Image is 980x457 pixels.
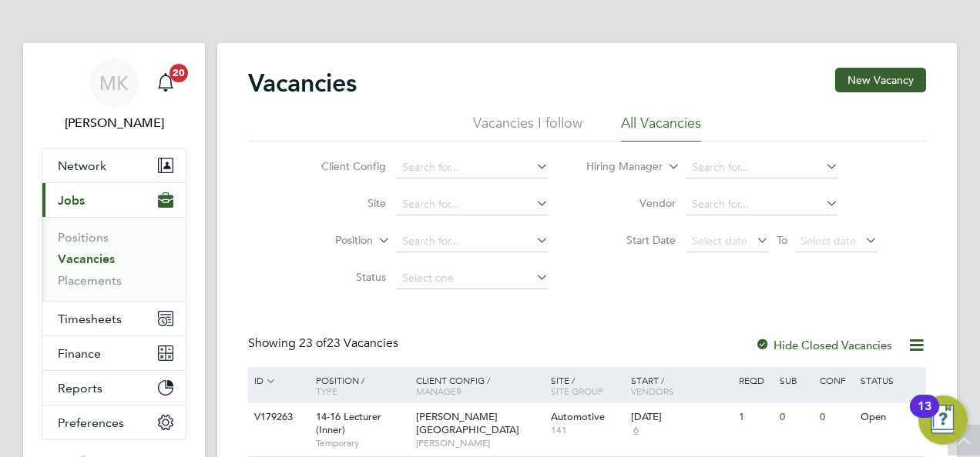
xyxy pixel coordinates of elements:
span: 14-16 Lecturer (Inner) [316,410,381,436]
span: 23 Vacancies [299,335,398,351]
li: Vacancies I follow [473,114,582,142]
button: Network [42,148,186,182]
div: V179263 [250,403,304,432]
span: Manager [416,385,461,397]
span: Reports [58,381,102,395]
span: Type [316,385,337,397]
a: Vacancies [58,252,115,266]
label: Client Config [297,159,386,173]
a: Positions [58,230,109,245]
div: Site / [547,367,628,404]
label: Status [297,270,386,284]
span: 6 [631,424,641,437]
input: Search for... [397,194,549,215]
span: 23 of [299,335,327,351]
span: Site Group [551,385,603,397]
div: Jobs [42,217,186,301]
input: Search for... [397,157,549,178]
div: [DATE] [631,411,731,424]
li: All Vacancies [621,114,701,142]
div: 1 [735,403,775,432]
button: Reports [42,371,186,405]
span: Vendors [631,385,674,397]
div: 13 [918,406,931,426]
span: Jobs [58,193,85,208]
button: Jobs [42,183,186,217]
span: Preferences [58,415,124,430]
h2: Vacancies [248,68,357,98]
a: Placements [58,273,122,288]
div: Client Config / [412,367,547,404]
input: Search for... [686,157,838,178]
input: Search for... [397,231,549,252]
a: 20 [150,58,181,108]
div: Showing [248,335,401,352]
button: New Vacancy [835,68,926,92]
div: 0 [816,403,856,432]
div: 0 [776,403,816,432]
span: Finance [58,346,101,361]
button: Preferences [42,405,186,439]
label: Position [284,233,373,249]
div: Start / [627,367,735,404]
span: [PERSON_NAME] [416,437,543,449]
span: 141 [551,424,624,436]
label: Vendor [587,196,676,210]
span: MK [99,73,129,93]
span: Select date [800,234,856,248]
div: Status [857,367,924,393]
span: Automotive [551,410,605,423]
a: MK[PERSON_NAME] [42,58,186,132]
div: Open [857,403,924,432]
span: [PERSON_NAME][GEOGRAPHIC_DATA] [416,410,519,436]
div: ID [250,367,304,395]
span: Network [58,158,106,173]
label: Hiring Manager [574,159,663,175]
label: Site [297,196,386,210]
label: Start Date [587,233,676,247]
div: Reqd [735,367,775,393]
span: Temporary [316,437,408,449]
button: Open Resource Center, 13 new notifications [918,395,968,445]
div: Conf [816,367,856,393]
div: Position / [304,367,412,404]
span: Megan Knowles [42,114,186,132]
span: Timesheets [58,312,122,326]
input: Search for... [686,194,838,215]
span: Select date [692,234,747,248]
span: 20 [169,64,188,82]
div: Sub [776,367,816,393]
label: Hide Closed Vacancies [755,338,892,352]
span: To [772,230,792,250]
button: Finance [42,336,186,370]
input: Select one [397,268,549,289]
button: Timesheets [42,302,186,335]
